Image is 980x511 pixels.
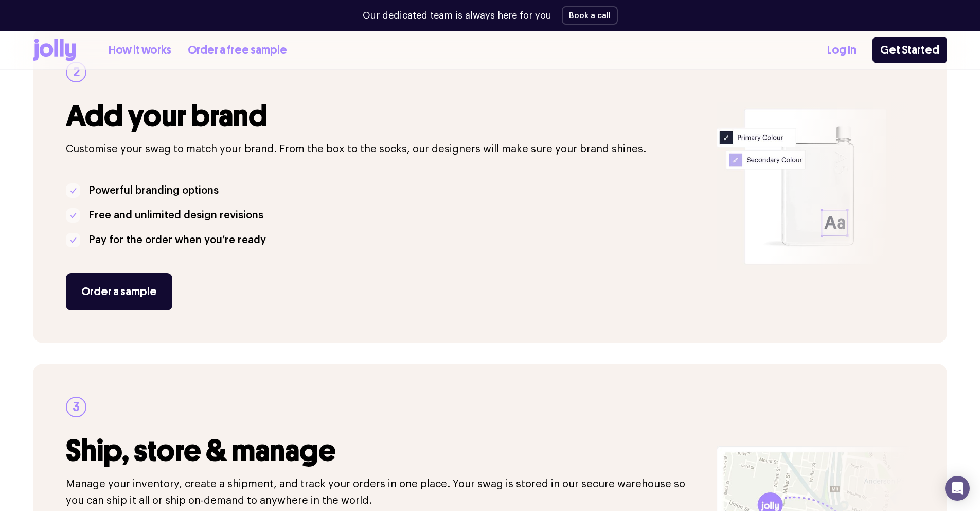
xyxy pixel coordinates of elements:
div: 2 [66,62,86,82]
button: Book a call [562,6,618,25]
a: Order a sample [66,273,172,310]
div: Open Intercom Messenger [945,476,970,501]
p: Manage your inventory, create a shipment, and track your orders in one place. Your swag is stored... [66,476,704,509]
p: Free and unlimited design revisions [88,207,263,224]
a: Log In [827,42,856,59]
a: How it works [109,42,171,59]
div: 3 [66,397,86,417]
p: Powerful branding options [88,182,219,199]
p: Pay for the order when you’re ready [88,232,266,248]
p: Customise your swag to match your brand. From the box to the socks, our designers will make sure ... [66,141,704,158]
h3: Add your brand [66,99,704,133]
h3: Ship, store & manage [66,434,704,468]
p: Our dedicated team is always here for you [363,9,551,23]
a: Get Started [872,37,947,63]
a: Order a free sample [188,42,287,59]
